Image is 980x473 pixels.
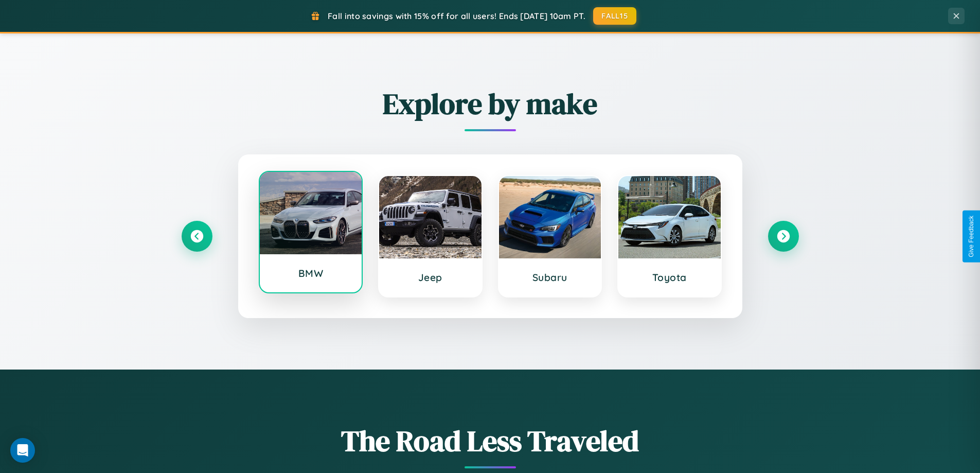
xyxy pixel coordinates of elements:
[328,11,585,21] span: Fall into savings with 15% off for all users! Ends [DATE] 10am PT.
[270,267,352,279] h3: BMW
[593,7,636,25] button: FALL15
[968,216,975,257] div: Give Feedback
[629,271,710,284] h3: Toyota
[10,438,35,463] div: Open Intercom Messenger
[182,84,799,124] h2: Explore by make
[509,271,591,284] h3: Subaru
[389,271,471,284] h3: Jeep
[182,421,799,461] h1: The Road Less Traveled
